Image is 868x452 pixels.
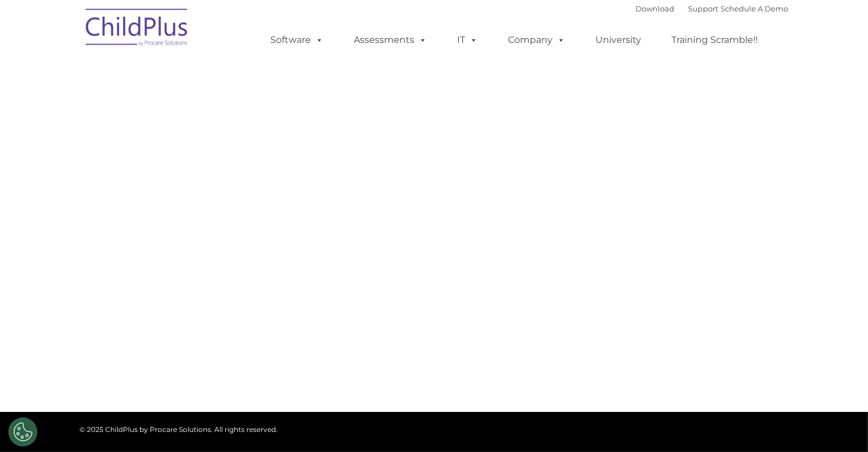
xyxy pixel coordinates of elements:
button: Cookies Settings [9,418,37,446]
a: Company [497,29,577,51]
iframe: Form 0 [89,199,780,285]
a: IT [446,29,490,51]
a: Support [689,4,719,13]
a: Training Scramble!! [661,29,770,51]
span: © 2025 ChildPlus by Procare Solutions. All rights reserved. [80,425,278,434]
a: University [585,29,653,51]
font: | [636,4,789,13]
a: Schedule A Demo [721,4,789,13]
a: Download [636,4,675,13]
a: Software [259,29,335,51]
img: ChildPlus by Procare Solutions [80,1,194,58]
a: Assessments [343,29,439,51]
